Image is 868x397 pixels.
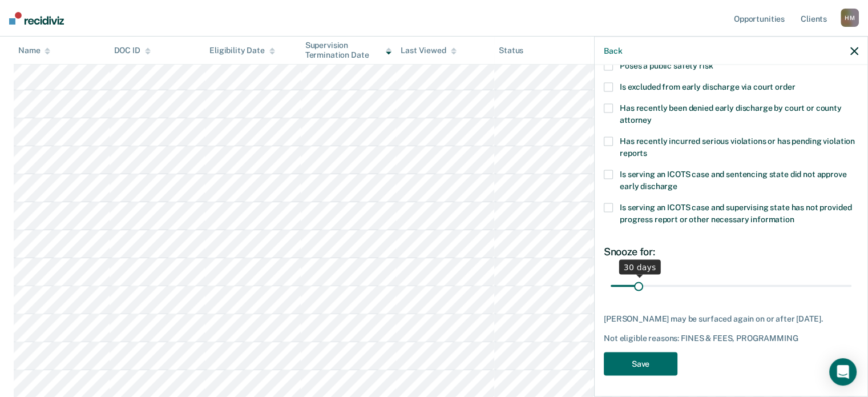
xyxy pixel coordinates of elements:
[604,352,677,375] button: Save
[620,103,842,124] span: Has recently been denied early discharge by court or county attorney
[401,46,456,55] div: Last Viewed
[604,46,622,55] button: Back
[620,136,855,157] span: Has recently incurred serious violations or has pending violation reports
[619,260,661,275] div: 30 days
[620,61,713,70] span: Poses a public safety risk
[209,46,275,55] div: Eligibility Date
[114,46,151,55] div: DOC ID
[604,314,858,324] div: [PERSON_NAME] may be surfaced again on or after [DATE].
[604,333,858,343] div: Not eligible reasons: FINES & FEES, PROGRAMMING
[841,9,859,27] div: H M
[604,245,858,258] div: Snooze for:
[499,46,523,55] div: Status
[620,169,846,190] span: Is serving an ICOTS case and sentencing state did not approve early discharge
[9,12,64,25] img: Recidiviz
[829,358,857,386] div: Open Intercom Messenger
[305,41,392,60] div: Supervision Termination Date
[18,46,50,55] div: Name
[620,82,795,91] span: Is excluded from early discharge via court order
[620,202,851,223] span: Is serving an ICOTS case and supervising state has not provided progress report or other necessar...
